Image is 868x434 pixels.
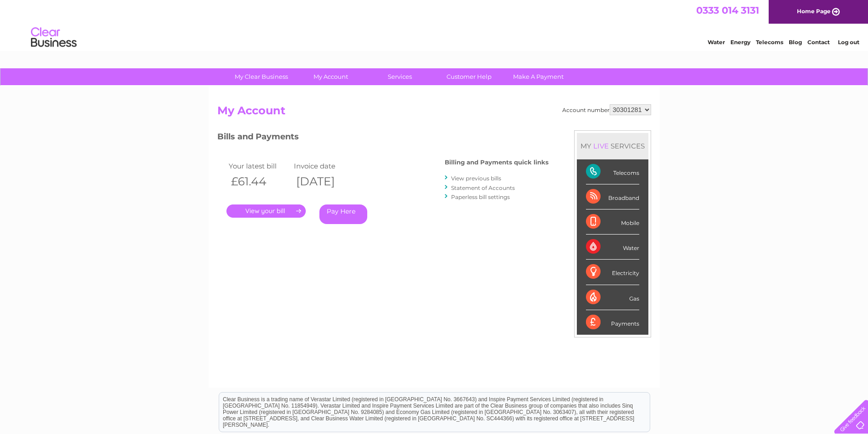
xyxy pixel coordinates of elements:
[293,68,368,85] a: My Account
[789,39,802,46] a: Blog
[586,184,639,209] div: Broadband
[586,235,639,260] div: Water
[696,5,759,16] a: 0333 014 3131
[586,285,639,310] div: Gas
[445,159,549,166] h4: Billing and Payments quick links
[224,68,299,85] a: My Clear Business
[730,39,750,46] a: Energy
[586,260,639,285] div: Electricity
[292,172,357,191] th: [DATE]
[807,39,830,46] a: Contact
[591,142,611,150] div: LIVE
[431,68,507,85] a: Customer Help
[451,175,501,182] a: View previous bills
[562,104,651,115] div: Account number
[226,204,306,218] a: .
[451,194,510,200] a: Paperless bill settings
[708,39,725,46] a: Water
[292,160,357,172] td: Invoice date
[586,310,639,335] div: Payments
[586,209,639,235] div: Mobile
[319,204,367,224] a: Pay Here
[586,159,639,184] div: Telecoms
[501,68,576,85] a: Make A Payment
[756,39,783,46] a: Telecoms
[217,130,549,146] h3: Bills and Payments
[451,184,515,191] a: Statement of Accounts
[226,160,292,172] td: Your latest bill
[217,104,651,122] h2: My Account
[219,5,650,44] div: Clear Business is a trading name of Verastar Limited (registered in [GEOGRAPHIC_DATA] No. 3667643...
[31,24,77,51] img: logo.png
[226,172,292,191] th: £61.44
[362,68,437,85] a: Services
[577,133,648,159] div: MY SERVICES
[838,39,859,46] a: Log out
